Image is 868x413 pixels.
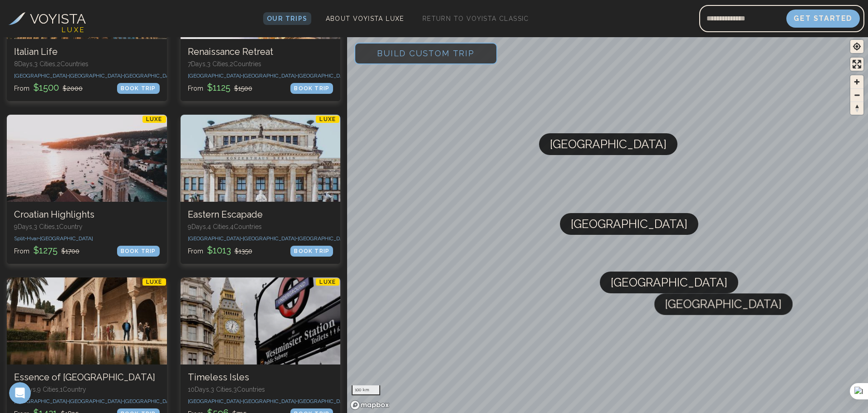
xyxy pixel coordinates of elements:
[14,398,69,404] span: [GEOGRAPHIC_DATA] •
[61,248,79,255] span: $ 1700
[188,81,252,94] p: From
[850,88,863,102] button: Zoom out
[290,246,333,257] div: BOOK TRIP
[117,246,160,257] div: BOOK TRIP
[188,59,333,68] p: 7 Days, 3 Cities, 2 Countr ies
[298,235,353,242] span: [GEOGRAPHIC_DATA] •
[850,89,863,102] span: Zoom out
[850,102,863,115] button: Reset bearing to north
[422,15,529,22] span: Return to Voyista Classic
[124,73,177,79] span: [GEOGRAPHIC_DATA]
[352,385,380,395] div: 100 km
[298,398,351,404] span: [GEOGRAPHIC_DATA]
[263,12,311,25] a: Our Trips
[188,372,333,383] h3: Timeless Isles
[40,235,93,242] span: [GEOGRAPHIC_DATA]
[850,102,863,115] span: Reset bearing to north
[30,9,86,29] h3: VOYISTA
[235,248,252,255] span: $ 1350
[347,35,868,413] canvas: Map
[142,116,166,123] p: LUXE
[234,85,252,92] span: $ 1500
[69,398,124,404] span: [GEOGRAPHIC_DATA] •
[550,133,667,155] span: [GEOGRAPHIC_DATA]
[14,235,27,242] span: Split •
[188,46,333,58] h3: Renaissance Retreat
[14,209,160,220] h3: Croatian Highlights
[124,398,179,404] span: [GEOGRAPHIC_DATA] •
[419,12,533,25] a: Return to Voyista Classic
[354,43,497,64] button: Build Custom Trip
[267,15,308,22] span: Our Trips
[188,235,243,242] span: [GEOGRAPHIC_DATA] •
[243,235,298,242] span: [GEOGRAPHIC_DATA] •
[9,9,86,29] a: VOYISTA
[9,12,25,25] img: Voyista Logo
[69,73,124,79] span: [GEOGRAPHIC_DATA] •
[31,245,59,256] span: $ 1275
[181,115,341,264] a: Eastern EscapadeLUXEEastern Escapade9Days,4 Cities,4Countries[GEOGRAPHIC_DATA]•[GEOGRAPHIC_DATA]•...
[188,244,252,257] p: From
[14,385,160,394] p: 24 Days, 9 Cities, 1 Countr y
[205,82,232,93] span: $ 1125
[9,382,31,404] iframe: Intercom live chat
[350,400,390,410] a: Mapbox homepage
[14,59,160,68] p: 8 Days, 3 Cities, 2 Countr ies
[27,235,40,242] span: Hvar •
[290,83,333,94] div: BOOK TRIP
[14,81,83,94] p: From
[188,385,333,394] p: 10 Days, 3 Cities, 3 Countr ies
[142,278,166,286] p: LUXE
[786,10,860,28] button: Get Started
[31,82,61,93] span: $ 1500
[62,25,84,35] h4: L U X E
[243,73,298,79] span: [GEOGRAPHIC_DATA] •
[611,272,727,293] span: [GEOGRAPHIC_DATA]
[14,73,69,79] span: [GEOGRAPHIC_DATA] •
[188,73,243,79] span: [GEOGRAPHIC_DATA] •
[14,372,160,383] h3: Essence of [GEOGRAPHIC_DATA]
[14,46,160,58] h3: Italian Life
[322,12,408,25] a: About Voyista Luxe
[850,75,863,88] button: Zoom in
[699,8,786,29] input: Email address
[326,15,404,22] span: About Voyista Luxe
[850,58,863,71] button: Enter fullscreen
[14,244,79,257] p: From
[316,116,339,123] p: LUXE
[205,245,233,256] span: $ 1013
[14,222,160,231] p: 9 Days, 3 Cities, 1 Countr y
[188,209,333,220] h3: Eastern Escapade
[188,222,333,231] p: 9 Days, 4 Cities, 4 Countr ies
[363,34,489,73] span: Build Custom Trip
[117,83,160,94] div: BOOK TRIP
[850,40,863,53] button: Find my location
[571,213,687,235] span: [GEOGRAPHIC_DATA]
[7,115,167,264] a: Croatian HighlightsLUXECroatian Highlights9Days,3 Cities,1CountrySplit•Hvar•[GEOGRAPHIC_DATA]From...
[665,293,782,315] span: [GEOGRAPHIC_DATA]
[63,85,83,92] span: $ 2000
[188,398,243,404] span: [GEOGRAPHIC_DATA] •
[243,398,298,404] span: [GEOGRAPHIC_DATA] •
[316,278,339,286] p: LUXE
[298,73,351,79] span: [GEOGRAPHIC_DATA]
